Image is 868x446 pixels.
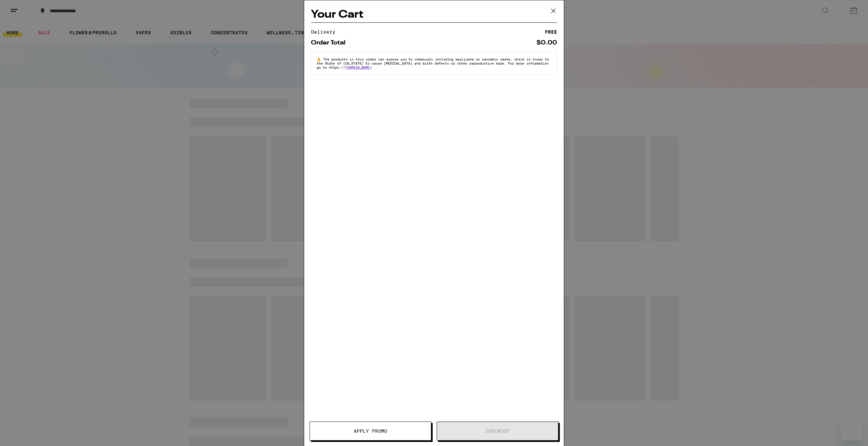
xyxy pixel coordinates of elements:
span: ⚠️ [317,57,323,61]
iframe: Button to launch messaging window [841,419,863,441]
span: Apply Promo [354,429,387,433]
div: Order Total [311,40,350,46]
span: The products in this order can expose you to chemicals including marijuana or cannabis smoke, whi... [317,57,549,69]
div: Delivery [311,30,340,34]
button: Apply Promo [310,422,431,441]
a: [DOMAIN_NAME] [345,65,372,69]
button: Checkout [437,422,558,441]
div: FREE [545,30,557,34]
div: $0.00 [536,40,557,46]
span: Checkout [486,429,510,433]
h2: Your Cart [311,7,557,22]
